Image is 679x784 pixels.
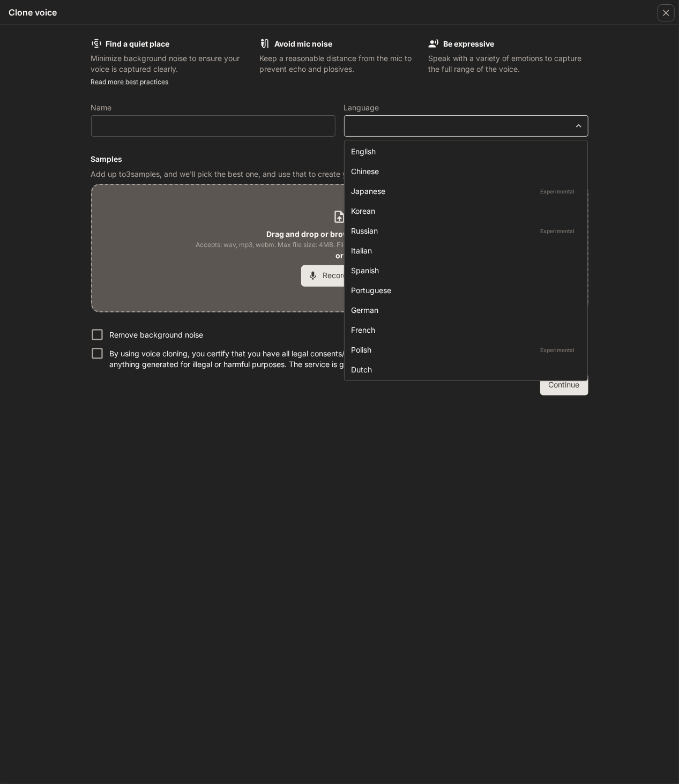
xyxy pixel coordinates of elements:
div: Dutch [351,364,577,375]
div: Italian [351,245,577,256]
div: Chinese [351,166,577,177]
div: German [351,304,577,316]
div: Korean [351,205,577,216]
p: Experimental [538,226,577,236]
div: Japanese [351,185,577,197]
div: Portuguese [351,285,577,296]
p: Experimental [538,345,577,355]
div: Russian [351,225,577,236]
div: French [351,324,577,335]
div: English [351,146,577,157]
div: Spanish [351,265,577,276]
p: Experimental [538,186,577,196]
div: Polish [351,344,577,355]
